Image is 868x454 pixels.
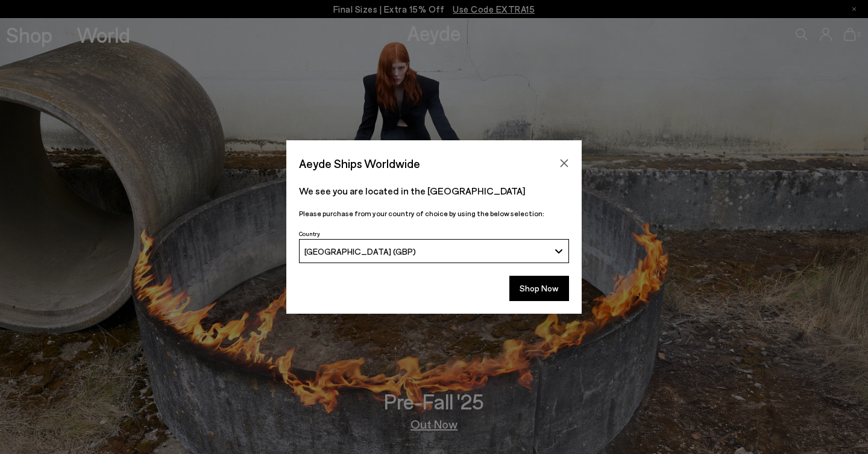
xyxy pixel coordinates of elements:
[555,154,573,172] button: Close
[299,184,569,198] p: We see you are located in the [GEOGRAPHIC_DATA]
[509,276,569,301] button: Shop Now
[299,230,320,237] span: Country
[299,153,420,174] span: Aeyde Ships Worldwide
[299,208,569,219] p: Please purchase from your country of choice by using the below selection:
[304,246,416,257] span: [GEOGRAPHIC_DATA] (GBP)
